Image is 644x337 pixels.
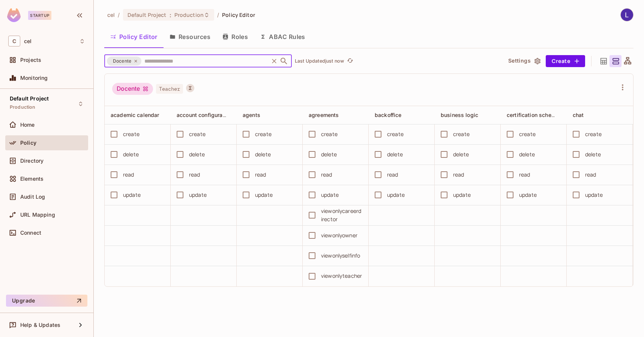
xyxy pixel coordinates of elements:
div: delete [519,150,535,159]
div: update [387,191,405,199]
button: Policy Editor [104,27,164,46]
div: create [321,130,338,138]
button: Settings [505,55,543,67]
span: Docente [108,57,136,65]
span: Production [174,11,204,18]
div: Startup [28,11,51,20]
div: read [255,171,266,179]
div: read [453,171,464,179]
li: / [217,11,219,18]
div: delete [321,150,337,159]
div: update [255,191,273,199]
span: Help & Updates [20,322,60,328]
div: update [453,191,471,199]
div: update [321,191,339,199]
img: Luis Lanza [621,9,633,21]
span: agents [243,112,260,118]
div: read [189,171,200,179]
div: read [387,171,398,179]
span: URL Mapping [20,212,55,218]
span: certification schema [507,111,559,118]
span: backoffice [375,112,402,118]
div: create [453,130,470,138]
div: delete [585,150,601,159]
button: Resources [164,27,216,46]
span: Policy [20,140,36,146]
div: delete [387,150,403,159]
span: Policy Editor [222,11,255,18]
span: Directory [20,158,44,164]
span: agreements [309,112,339,118]
div: read [519,171,530,179]
span: the active workspace [107,11,115,18]
button: Upgrade [6,295,87,307]
span: Elements [20,176,44,182]
li: / [118,11,120,18]
div: delete [189,150,205,159]
button: Create [546,55,585,67]
span: Connect [20,230,41,236]
span: chat [573,112,584,118]
span: Projects [20,57,41,63]
div: delete [255,150,271,159]
span: Click to refresh data [344,57,354,66]
div: create [189,130,206,138]
div: delete [453,150,469,159]
div: Docente [107,57,141,66]
button: refresh [345,57,354,66]
button: Clear [269,56,279,66]
button: Roles [216,27,254,46]
div: create [585,130,602,138]
div: create [255,130,272,138]
div: update [519,191,537,199]
div: viewonlyselfinfo [321,252,360,260]
div: create [123,130,140,138]
div: update [585,191,603,199]
button: Open [279,56,289,66]
div: viewonlyteacher [321,272,362,280]
span: Default Project [128,11,167,18]
div: read [123,171,134,179]
div: viewonlyowner [321,231,357,240]
span: Home [20,122,35,128]
span: refresh [347,57,353,65]
span: Teacher [156,84,183,94]
span: academic calendar [111,112,159,118]
div: read [585,171,596,179]
div: Docente [112,83,153,95]
div: update [123,191,141,199]
span: business logic [441,112,478,118]
div: create [387,130,404,138]
div: read [321,171,332,179]
img: SReyMgAAAABJRU5ErkJggg== [7,8,21,22]
span: C [8,36,20,46]
span: Monitoring [20,75,48,81]
span: account configuration [177,111,232,118]
div: viewonlycareerdirector [321,207,362,223]
div: update [189,191,207,199]
button: A User Set is a dynamically conditioned role, grouping users based on real-time criteria. [186,84,194,92]
span: Production [10,104,36,110]
span: Workspace: cel [24,38,32,44]
p: Last Updated just now [295,58,344,64]
span: Audit Log [20,194,45,200]
div: delete [123,150,139,159]
span: Default Project [10,96,49,102]
span: : [169,12,172,18]
button: ABAC Rules [254,27,311,46]
div: create [519,130,536,138]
